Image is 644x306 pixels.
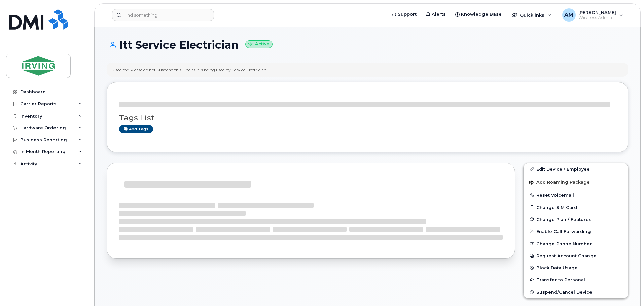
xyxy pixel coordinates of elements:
[524,237,628,250] button: Change Phone Number
[113,67,266,73] div: Used for: Please do not Suspend this Line as it is being used by Service Electrician
[524,250,628,262] button: Request Account Change
[119,114,616,122] h3: Tags List
[524,189,628,201] button: Reset Voicemail
[245,40,273,48] small: Active
[524,262,628,274] button: Block Data Usage
[536,290,592,295] span: Suspend/Cancel Device
[524,213,628,225] button: Change Plan / Features
[536,217,592,222] span: Change Plan / Features
[107,39,628,51] h1: Itt Service Electrician
[524,274,628,286] button: Transfer to Personal
[524,175,628,189] button: Add Roaming Package
[524,286,628,298] button: Suspend/Cancel Device
[119,125,153,133] a: Add tags
[524,225,628,237] button: Enable Call Forwarding
[536,229,591,234] span: Enable Call Forwarding
[524,201,628,213] button: Change SIM Card
[524,163,628,175] a: Edit Device / Employee
[529,180,590,186] span: Add Roaming Package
